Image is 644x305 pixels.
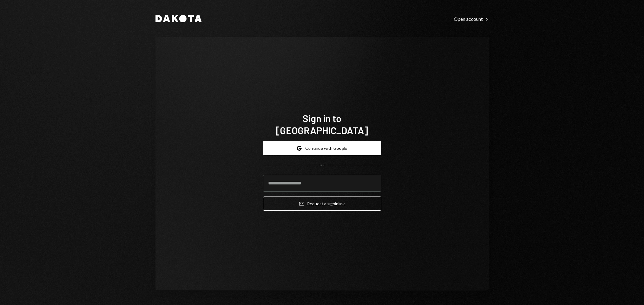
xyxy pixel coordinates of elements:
[263,141,381,155] button: Continue with Google
[454,16,489,22] div: Open account
[263,197,381,211] button: Request a signinlink
[454,15,489,22] a: Open account
[263,112,381,136] h1: Sign in to [GEOGRAPHIC_DATA]
[319,162,325,168] div: OR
